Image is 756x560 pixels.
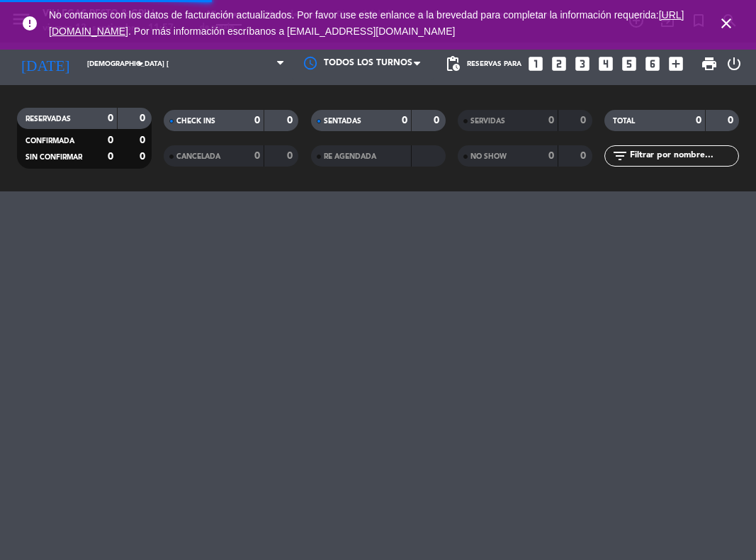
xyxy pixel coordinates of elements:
[287,151,295,161] strong: 0
[132,55,149,72] i: arrow_drop_down
[580,151,589,161] strong: 0
[620,55,638,73] i: looks_5
[613,118,635,125] span: TOTAL
[718,15,735,32] i: close
[467,60,521,68] span: Reservas para
[140,135,148,145] strong: 0
[128,26,455,37] a: . Por más información escríbanos a [EMAIL_ADDRESS][DOMAIN_NAME]
[548,116,554,125] strong: 0
[108,135,113,145] strong: 0
[21,15,38,32] i: error
[108,152,113,162] strong: 0
[597,55,615,73] i: looks_4
[26,116,71,123] span: RESERVADAS
[324,118,361,125] span: SENTADAS
[643,55,662,73] i: looks_6
[726,55,743,72] i: power_settings_new
[108,113,113,123] strong: 0
[628,148,738,164] input: Filtrar por nombre...
[11,49,80,78] i: [DATE]
[728,116,736,125] strong: 0
[26,138,74,145] span: CONFIRMADA
[176,118,215,125] span: CHECK INS
[573,55,592,73] i: looks_3
[26,154,82,161] span: SIN CONFIRMAR
[176,153,220,160] span: CANCELADA
[701,55,718,72] span: print
[434,116,442,125] strong: 0
[49,9,684,37] span: No contamos con los datos de facturación actualizados. Por favor use este enlance a la brevedad p...
[580,116,589,125] strong: 0
[470,153,507,160] span: NO SHOW
[444,55,461,72] span: pending_actions
[723,43,745,85] div: LOG OUT
[550,55,568,73] i: looks_two
[140,113,148,123] strong: 0
[611,147,628,164] i: filter_list
[49,9,684,37] a: [URL][DOMAIN_NAME]
[254,116,260,125] strong: 0
[667,55,685,73] i: add_box
[140,152,148,162] strong: 0
[324,153,376,160] span: RE AGENDADA
[696,116,701,125] strong: 0
[254,151,260,161] strong: 0
[548,151,554,161] strong: 0
[470,118,505,125] span: SERVIDAS
[402,116,407,125] strong: 0
[526,55,545,73] i: looks_one
[287,116,295,125] strong: 0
